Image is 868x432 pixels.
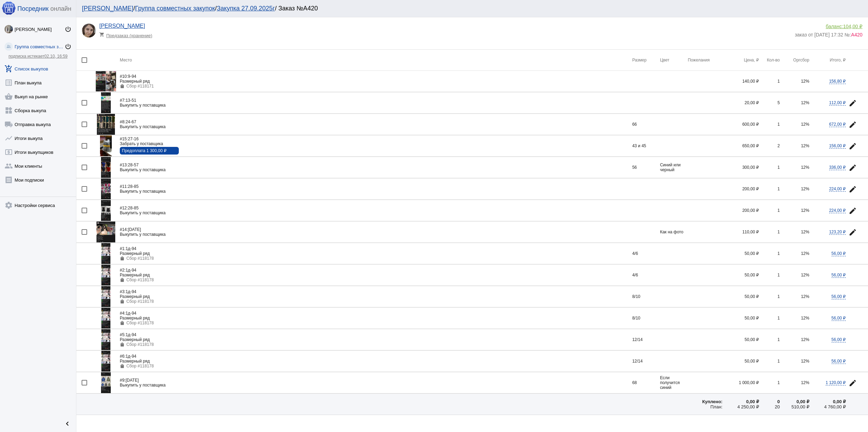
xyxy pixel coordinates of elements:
[809,404,846,409] div: 4 760,00 ₽
[5,65,13,73] mat-icon: add_shopping_cart
[120,189,632,194] div: Выкупить у поставщика
[120,136,128,141] span: #15:
[832,316,846,321] span: 56,00 ₽
[120,227,128,232] span: #14:
[82,5,856,12] div: / / / Заказ №А420
[101,265,110,285] img: oCVYelYWlh1824n2UZ1U.jpg
[759,359,780,364] div: 1
[15,27,65,32] div: [PERSON_NAME]
[120,364,125,368] mat-icon: shopping_bag
[829,165,846,170] span: 336,00 ₽
[126,84,154,89] div: Сбор #118171
[99,23,145,29] a: [PERSON_NAME]
[120,227,141,232] span: [DATE]
[5,25,13,33] img: FyESZCDBQspMXKK94Vkb7PNigL4DnT-EA4fR5DpjHn7lsszM3_VAOjYqrNyQxT-JKmDkdXxxsAm39KdAcGWm_9HK.jpg
[120,163,128,167] span: #13:
[120,251,632,256] div: Размерный ряд
[759,100,780,105] div: 5
[120,332,136,337] span: 1д-94
[5,176,13,184] mat-icon: receipt
[832,359,846,364] span: 56,00 ₽
[101,372,111,393] img: Z4rZ70.jpg
[759,230,780,234] div: 1
[126,364,154,368] div: Сбор #118178
[660,372,688,393] td: Если получится синий
[723,273,759,277] div: 50,00 ₽
[829,230,846,235] span: 123,20 ₽
[849,121,857,129] mat-icon: edit
[100,135,112,156] img: oQcIDh.jpg
[120,210,632,215] div: Выкупить у поставщика
[17,5,49,13] span: Посредник
[723,251,759,256] div: 50,00 ₽
[122,148,177,153] div: Предоплата 1 300,00 ₽
[97,222,115,242] img: YWviE7.jpg
[723,294,759,299] div: 50,00 ₽
[120,206,139,210] span: 28-85
[126,277,154,282] div: Сбор #118178
[135,5,215,12] a: Группа совместных закупок
[801,359,809,364] span: 12%
[688,404,723,409] div: План:
[809,50,846,71] th: Итого, ₽
[849,164,857,172] mat-icon: edit
[851,32,862,38] span: А420
[688,50,723,71] th: Пожелания
[120,167,632,172] div: Выкупить у поставщика
[780,399,809,404] div: 0,00 ₽
[99,29,157,38] div: Предзаказ (хранение)
[101,157,111,178] img: hZoIyJ.jpg
[759,404,780,409] div: 20
[832,294,846,299] span: 56,00 ₽
[759,143,780,148] div: 2
[759,165,780,170] div: 1
[632,380,660,385] div: 68
[849,185,857,193] mat-icon: edit
[849,142,857,150] mat-icon: edit
[101,178,111,199] img: mG9QaY.jpg
[795,29,862,38] div: заказ от [DATE] 17:32 №:
[5,106,13,115] mat-icon: widgets
[101,243,110,264] img: oCVYelYWlh1824n2UZ1U.jpg
[723,79,759,84] div: 140,00 ₽
[759,399,780,404] div: 0
[120,311,136,316] span: 1д-94
[5,134,13,142] mat-icon: show_chart
[120,354,136,359] span: 1д-94
[843,24,862,29] span: 104,00 ₽
[660,157,688,178] td: Синий или черный
[809,399,846,404] div: 0,00 ₽
[120,268,126,273] span: #2:
[801,316,809,321] span: 12%
[759,208,780,213] div: 1
[126,256,154,261] div: Сбор #118178
[101,200,111,221] img: QhGRXG.jpg
[801,165,809,170] span: 12%
[15,44,65,49] div: Группа совместных закупок
[723,316,759,321] div: 50,00 ₽
[723,404,759,409] div: 4 250,00 ₽
[723,186,759,191] div: 200,00 ₽
[688,399,723,404] div: Куплено:
[120,50,632,71] th: Место
[5,120,13,128] mat-icon: local_shipping
[101,351,110,372] img: oCVYelYWlh1824n2UZ1U.jpg
[5,92,13,101] mat-icon: shopping_basket
[120,332,126,337] span: #5:
[120,378,139,383] span: [DATE]
[120,289,136,294] span: 1д-94
[101,308,110,329] img: oCVYelYWlh1824n2UZ1U.jpg
[801,337,809,342] span: 12%
[5,162,13,170] mat-icon: group
[723,399,759,404] div: 0,00 ₽
[849,207,857,215] mat-icon: edit
[801,273,809,277] span: 12%
[8,54,67,59] a: подписка истекает02.10, 16:59
[5,78,13,87] mat-icon: list_alt
[832,251,846,256] span: 56,00 ₽
[120,277,125,282] mat-icon: shopping_bag
[120,124,632,129] div: Выкупить у поставщика
[723,122,759,127] div: 600,00 ₽
[120,184,128,189] span: #11:
[832,273,846,278] span: 56,00 ₽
